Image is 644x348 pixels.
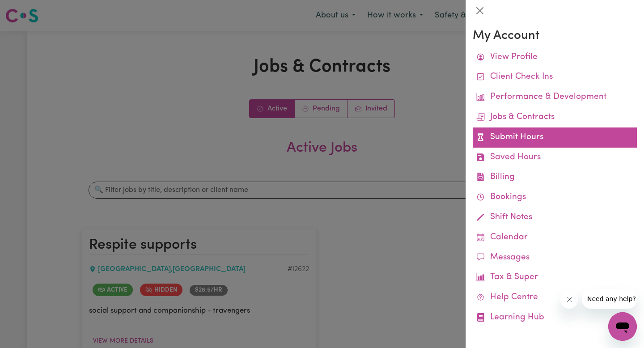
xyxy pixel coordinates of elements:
[473,308,637,328] a: Learning Hub
[473,248,637,268] a: Messages
[473,167,637,187] a: Billing
[473,67,637,87] a: Client Check Ins
[473,87,637,107] a: Performance & Development
[473,187,637,208] a: Bookings
[608,312,637,341] iframe: Button to launch messaging window
[473,288,637,308] a: Help Centre
[473,208,637,228] a: Shift Notes
[473,127,637,148] a: Submit Hours
[560,291,578,309] iframe: Close message
[473,148,637,168] a: Saved Hours
[473,107,637,127] a: Jobs & Contracts
[473,4,487,18] button: Close
[473,29,637,44] h3: My Account
[473,267,637,288] a: Tax & Super
[473,228,637,248] a: Calendar
[582,289,637,309] iframe: Message from company
[473,47,637,68] a: View Profile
